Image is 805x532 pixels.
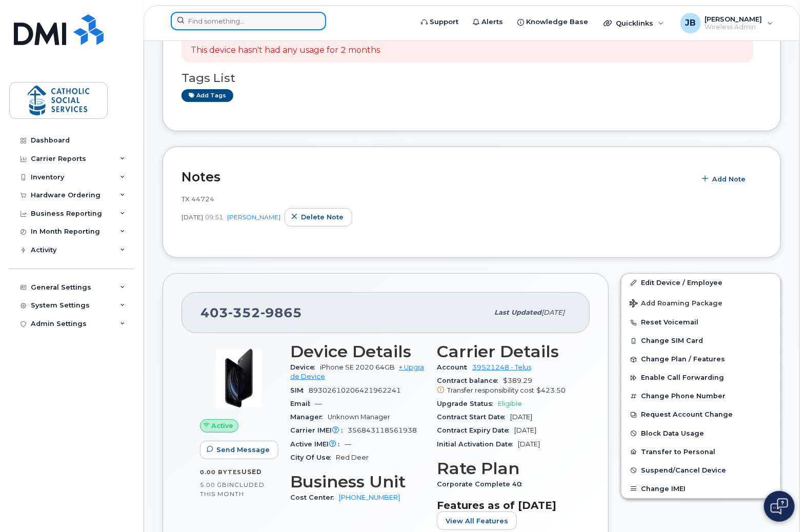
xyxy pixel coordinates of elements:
span: Initial Activation Date [437,440,518,448]
span: Contract Start Date [437,413,510,421]
span: Support [430,17,458,27]
span: 89302610206421962241 [309,386,401,394]
button: Suspend/Cancel Device [621,461,780,480]
button: Change IMEI [621,480,780,498]
span: Carrier IMEI [290,426,348,434]
span: included this month [200,481,265,498]
span: 0.00 Bytes [200,468,241,476]
button: Transfer to Personal [621,443,780,461]
span: [DATE] [541,309,565,316]
a: Add tags [182,89,233,102]
a: Alerts [466,12,510,32]
span: [DATE] [182,213,203,221]
span: Wireless Admin [705,23,762,31]
a: 39521248 - Telus [472,363,531,371]
span: SIM [290,386,309,394]
span: City Of Use [290,454,336,461]
h3: Business Unit [290,473,425,491]
span: Suspend/Cancel Device [641,466,726,474]
button: Delete note [285,208,352,227]
span: Send Message [216,445,270,455]
div: Quicklinks [596,13,671,33]
span: 9865 [260,305,302,320]
span: 356843118561938 [348,426,417,434]
span: JB [685,17,696,29]
span: Active [212,421,234,431]
button: Change Phone Number [621,387,780,405]
h3: Tags List [182,72,762,85]
a: [PHONE_NUMBER] [339,494,400,501]
a: Support [414,12,466,32]
span: [DATE] [518,440,540,448]
span: — [345,440,351,448]
span: Change Plan / Features [641,356,725,363]
button: Request Account Change [621,405,780,424]
span: Account [437,363,472,371]
h3: Carrier Details [437,342,571,361]
span: Eligible [498,400,522,407]
span: $423.50 [536,386,566,394]
span: Add Note [712,174,746,184]
span: Last updated [494,309,541,316]
span: Unknown Manager [328,413,390,421]
button: Change SIM Card [621,332,780,350]
span: Red Deer [336,454,369,461]
span: iPhone SE 2020 64GB [320,363,395,371]
img: image20231002-3703462-2fle3a.jpeg [208,347,270,409]
h3: Features as of [DATE] [437,499,571,511]
span: TX 44724 [182,195,214,203]
div: Jeoff Bueckert [673,13,780,33]
span: used [241,468,262,476]
button: Add Note [696,170,754,188]
span: 403 [200,305,302,320]
span: Active IMEI [290,440,345,448]
span: Upgrade Status [437,400,498,407]
button: Block Data Usage [621,424,780,443]
span: Alerts [481,17,503,27]
span: View All Features [446,516,508,526]
span: Email [290,400,315,407]
span: Cost Center [290,494,339,501]
span: Contract balance [437,377,503,384]
button: Send Message [200,441,278,459]
span: [PERSON_NAME] [705,15,762,23]
span: 352 [228,305,260,320]
button: Reset Voicemail [621,313,780,332]
a: Edit Device / Employee [621,274,780,292]
span: Delete note [301,212,344,222]
span: 09:51 [205,213,223,221]
h2: Notes [182,169,691,185]
span: Contract Expiry Date [437,426,514,434]
h3: Device Details [290,342,425,361]
span: [DATE] [510,413,532,421]
p: This device hasn't had any usage for 2 months [191,45,380,56]
span: $389.29 [437,377,571,395]
span: Knowledge Base [526,17,588,27]
button: Change Plan / Features [621,350,780,369]
span: [DATE] [514,426,536,434]
span: Quicklinks [616,19,653,27]
button: Enable Call Forwarding [621,369,780,387]
span: Corporate Complete 40 [437,480,527,488]
span: Add Roaming Package [630,299,722,309]
a: [PERSON_NAME] [227,213,280,221]
input: Find something... [171,12,326,30]
span: Enable Call Forwarding [641,374,724,382]
img: Open chat [771,498,788,515]
a: Knowledge Base [510,12,595,32]
h3: Rate Plan [437,459,571,478]
span: Transfer responsibility cost [447,386,534,394]
span: 5.00 GB [200,481,227,488]
button: Add Roaming Package [621,292,780,313]
span: — [315,400,322,407]
span: Manager [290,413,328,421]
button: View All Features [437,511,517,530]
span: Device [290,363,320,371]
